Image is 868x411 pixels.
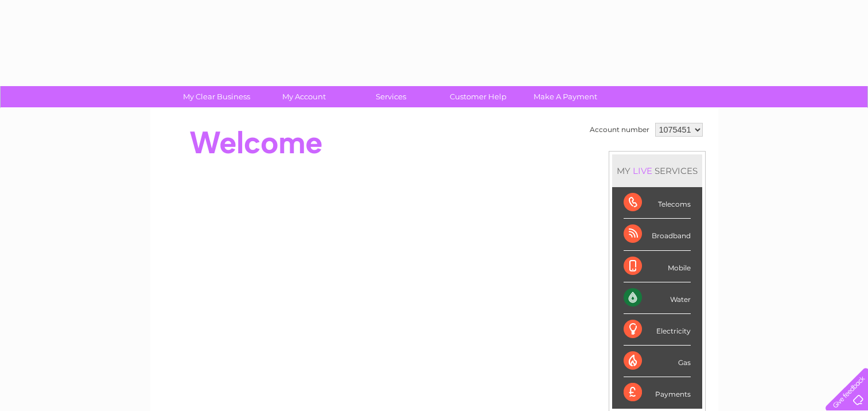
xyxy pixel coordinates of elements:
div: Broadband [624,219,691,250]
a: My Clear Business [169,86,264,107]
a: Services [344,86,438,107]
div: Electricity [624,314,691,346]
div: Payments [624,377,691,408]
td: Account number [587,120,652,139]
div: Telecoms [624,187,691,219]
div: Water [624,282,691,314]
div: MY SERVICES [612,154,702,187]
a: Make A Payment [518,86,613,107]
div: LIVE [630,165,655,176]
div: Mobile [624,251,691,282]
div: Gas [624,346,691,377]
a: Customer Help [431,86,526,107]
a: My Account [256,86,351,107]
